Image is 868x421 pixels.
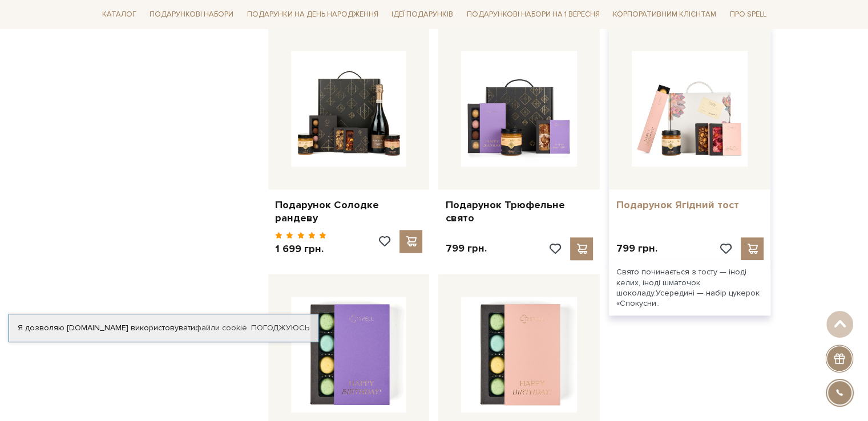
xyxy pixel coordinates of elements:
[609,260,770,315] div: Свято починається з тосту — іноді келих, іноді шматочок шоколаду.Усередині — набір цукерок «Споку...
[251,323,309,333] a: Погоджуюсь
[616,242,657,255] p: 799 грн.
[608,5,721,24] a: Корпоративним клієнтам
[725,6,771,23] a: Про Spell
[275,199,423,225] a: Подарунок Солодке рандеву
[145,6,238,23] a: Подарункові набори
[445,199,593,225] a: Подарунок Трюфельне свято
[445,242,486,255] p: 799 грн.
[387,6,458,23] a: Ідеї подарунків
[243,6,383,23] a: Подарунки на День народження
[462,5,604,24] a: Подарункові набори на 1 Вересня
[616,199,764,212] a: Подарунок Ягідний тост
[275,242,327,256] p: 1 699 грн.
[98,6,141,23] a: Каталог
[9,323,318,333] div: Я дозволяю [DOMAIN_NAME] використовувати
[195,323,247,333] a: файли cookie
